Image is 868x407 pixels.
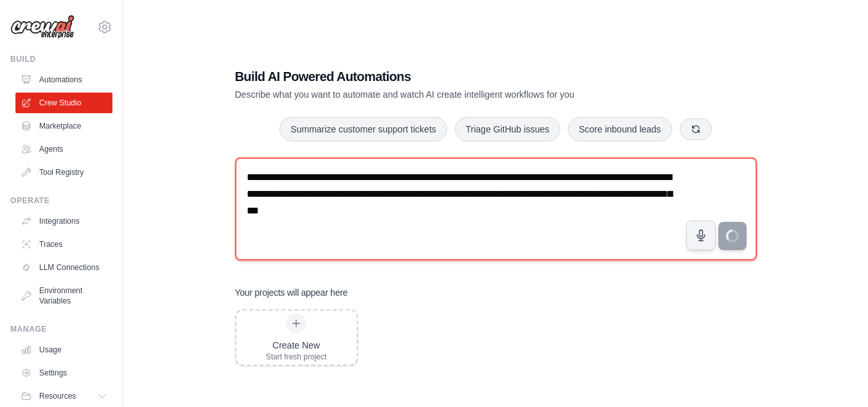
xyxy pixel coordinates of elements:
[15,234,112,255] a: Traces
[10,324,112,334] div: Manage
[15,93,112,113] a: Crew Studio
[266,339,327,352] div: Create New
[15,139,112,159] a: Agents
[804,345,868,407] iframe: Chat Widget
[568,117,672,141] button: Score inbound leads
[686,221,716,250] button: Click to speak your automation idea
[15,211,112,231] a: Integrations
[235,88,667,101] p: Describe what you want to automate and watch AI create intelligent workflows for you
[39,391,76,401] span: Resources
[10,15,75,39] img: Logo
[15,386,112,406] button: Resources
[455,117,560,141] button: Triage GitHub issues
[235,68,667,86] h1: Build AI Powered Automations
[15,116,112,136] a: Marketplace
[266,352,327,362] div: Start fresh project
[279,117,447,141] button: Summarize customer support tickets
[15,162,112,183] a: Tool Registry
[235,286,348,299] h3: Your projects will appear here
[15,339,112,360] a: Usage
[15,280,112,311] a: Environment Variables
[15,69,112,90] a: Automations
[10,195,112,206] div: Operate
[15,257,112,278] a: LLM Connections
[680,118,712,140] button: Get new suggestions
[15,363,112,383] a: Settings
[10,54,112,64] div: Build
